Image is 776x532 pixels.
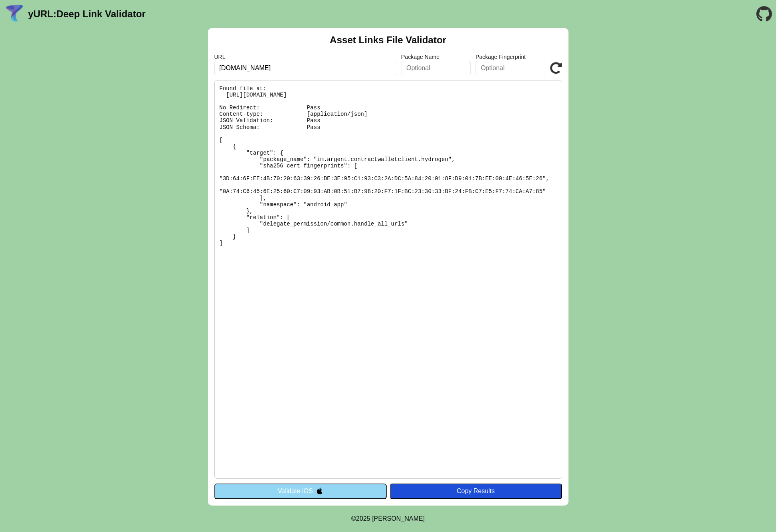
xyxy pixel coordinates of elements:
input: Optional [401,61,471,75]
h2: Asset Links File Validator [330,34,446,46]
a: Michael Ibragimchayev's Personal Site [372,515,425,522]
button: Validate iOS [214,484,387,499]
span: 2025 [356,515,371,522]
img: appleIcon.svg [316,488,323,494]
img: yURL Logo [4,4,25,24]
pre: Found file at: [URL][DOMAIN_NAME] No Redirect: Pass Content-type: [application/json] JSON Validat... [214,80,562,479]
input: Optional [476,61,545,75]
a: yURL:Deep Link Validator [28,8,145,20]
label: Package Name [401,54,471,60]
input: Required [214,61,397,75]
label: URL [214,54,397,60]
button: Copy Results [390,484,562,499]
footer: © [351,506,425,532]
div: Copy Results [394,488,558,495]
label: Package Fingerprint [476,54,545,60]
